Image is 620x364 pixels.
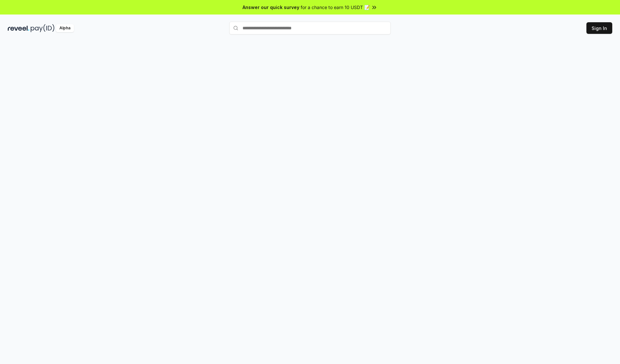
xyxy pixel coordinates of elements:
button: Sign In [586,22,612,34]
span: for a chance to earn 10 USDT 📝 [301,4,370,11]
div: Alpha [56,24,74,32]
img: pay_id [31,24,55,32]
span: Answer our quick survey [243,4,299,11]
img: reveel_dark [8,24,29,32]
